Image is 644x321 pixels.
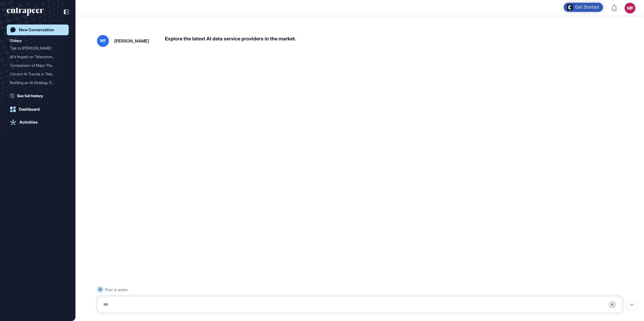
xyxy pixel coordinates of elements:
div: Get Started [575,5,599,10]
a: See full history [10,93,69,99]
div: Comparison of Major Players in AI Infrastructure, Data, Models, Engineering Tools, and Products [10,61,65,70]
div: Olders [10,37,22,44]
span: MF [100,39,106,43]
div: Dashboard [19,107,40,112]
div: Building an AI Strategy Document for Telecom Operators [10,78,65,87]
div: Peer is active [105,286,128,293]
a: New Conversation [7,25,69,35]
div: AI's Impact on Telecommun... [10,53,61,61]
div: Current AI Trends in Telecommunications [10,70,65,78]
div: Building an AI Strategy D... [10,78,61,87]
div: New Conversation [19,27,54,32]
button: MF [625,3,635,13]
div: Current AI Trends in Tele... [10,70,61,78]
div: Explore the latest AI data service providers in the market. [165,35,627,47]
div: Open Get Started checklist [564,3,603,12]
div: [PERSON_NAME] [114,39,149,43]
div: Comparison of Major Playe... [10,61,61,70]
a: Dashboard [7,104,69,115]
div: AI's Impact on Telecommunications Companies [10,53,65,61]
span: See full history [17,93,43,99]
div: Talk to Nash [10,44,65,53]
div: Activities [19,120,38,125]
div: entrapeer-logo [7,8,44,16]
div: Talk to [PERSON_NAME] [10,44,61,53]
a: Activities [7,117,69,128]
img: launcher-image-alternative-text [567,4,573,10]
